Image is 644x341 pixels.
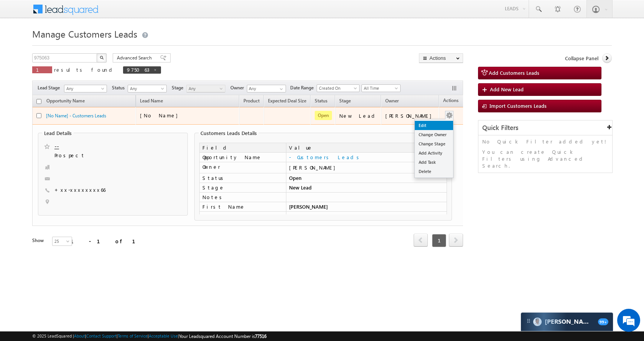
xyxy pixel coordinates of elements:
em: Start Chat [104,236,139,247]
span: Add New Lead [490,86,524,92]
span: Expected Deal Size [268,98,306,104]
span: © 2025 LeadSquared | | | | | [32,333,266,340]
span: Any [187,85,223,92]
p: You can create Quick Filters using Advanced Search. [482,148,608,169]
span: 1 [432,234,446,247]
span: Any [64,85,104,92]
a: Status [311,97,331,107]
a: Show All Items [276,85,285,93]
span: Owner [385,98,399,104]
td: Status [199,173,286,183]
img: d_60004797649_company_0_60004797649 [13,40,32,50]
span: 77516 [255,333,266,339]
td: 975063 [286,212,447,221]
div: [PERSON_NAME] [385,112,435,119]
img: Search [100,56,103,59]
td: New Lead [286,183,447,193]
a: Terms of Service [118,333,148,338]
a: Opportunity Name [43,97,89,107]
span: Opportunity Name [46,98,85,104]
a: Expected Deal Size [264,97,310,107]
span: Lead Name [136,97,167,107]
a: [No Name] - Customers Leads [46,113,106,119]
span: Open [315,111,332,120]
span: All Time [362,85,398,92]
a: next [449,234,463,247]
div: [PERSON_NAME] [289,164,444,171]
td: Owner [199,162,286,173]
span: Actions [439,96,462,106]
span: Created On [317,85,357,92]
span: results found [54,66,115,73]
a: Created On [317,84,360,92]
a: -- [54,142,59,150]
div: Chat with us now [40,40,129,50]
span: +xx-xxxxxxxx66 [54,186,105,194]
span: prev [414,234,428,247]
span: Lead Stage [38,84,63,91]
td: Opportunity ID [199,212,286,221]
span: Any [128,85,164,92]
div: Quick Filters [478,120,612,135]
span: 25 [53,238,73,245]
span: next [449,234,463,247]
span: Status [112,84,128,91]
a: Any [64,85,107,92]
td: Field [199,143,286,153]
span: Manage Customers Leads [32,28,137,40]
a: prev [414,234,428,247]
span: Add Customers Leads [489,69,539,76]
a: Stage [335,97,355,107]
a: Add Activity [415,148,453,158]
p: No Quick Filter added yet! [482,138,608,145]
span: [No Name] [140,112,182,119]
a: All Time [361,84,401,92]
span: 975063 [127,66,149,73]
div: carter-dragCarter[PERSON_NAME]99+ [521,312,613,331]
img: carter-drag [526,318,532,324]
span: 99+ [598,318,608,325]
a: 25 [52,237,72,246]
td: Stage [199,183,286,193]
td: Value [286,143,447,153]
a: Change Owner [415,130,453,139]
a: About [74,333,85,338]
a: Any [128,85,167,92]
td: Opportunity Name [199,153,286,162]
a: Change Stage [415,139,453,148]
a: Acceptable Use [149,333,178,338]
td: Open [286,173,447,183]
span: 1 [36,66,48,73]
textarea: Type your message and hit 'Enter' [10,71,140,230]
a: - Customers Leads [289,154,362,160]
a: Any [186,85,225,92]
td: [PERSON_NAME] [286,202,447,212]
div: Minimize live chat window [126,4,144,22]
legend: Lead Details [42,130,74,136]
span: Date Range [290,84,317,91]
a: Edit [415,121,453,130]
a: Contact Support [86,333,117,338]
legend: Customers Leads Details [199,130,259,136]
span: Advanced Search [117,54,154,61]
input: Check all records [36,99,41,104]
a: Add Task [415,158,453,167]
a: Delete [415,167,453,176]
span: Your Leadsquared Account Number is [179,333,266,339]
img: Carter [533,318,542,326]
div: Show [32,237,46,244]
span: Product [243,98,260,104]
div: 1 - 1 of 1 [71,237,145,245]
input: Type to Search [247,85,286,92]
div: New Lead [339,112,378,119]
span: Prospect [54,152,145,160]
button: Actions [419,53,463,63]
td: Notes [199,193,286,202]
span: Stage [339,98,351,104]
span: Collapse Panel [565,55,598,62]
td: First Name [199,202,286,212]
span: Import Customers Leads [490,102,547,109]
span: Owner [230,84,247,91]
span: Stage [172,84,186,91]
